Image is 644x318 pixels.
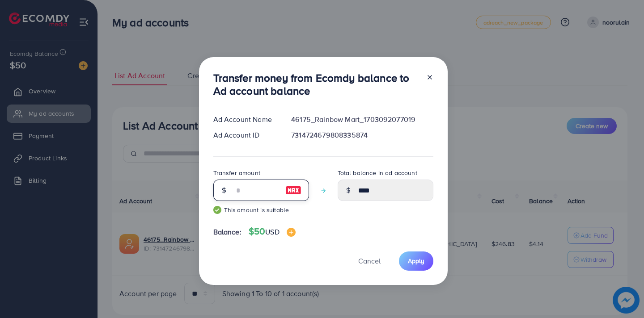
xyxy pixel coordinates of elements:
[285,185,301,196] img: image
[284,130,440,140] div: 7314724679808335874
[249,226,296,237] h4: $50
[213,205,309,214] small: This amount is suitable
[213,168,260,177] label: Transfer amount
[213,206,221,214] img: guide
[206,130,284,140] div: Ad Account ID
[338,168,417,177] label: Total balance in ad account
[206,114,284,125] div: Ad Account Name
[265,227,279,237] span: USD
[408,256,424,265] span: Apply
[284,114,440,125] div: 46175_Rainbow Mart_1703092077019
[213,227,241,237] span: Balance:
[347,251,392,271] button: Cancel
[358,256,381,266] span: Cancel
[287,228,296,237] img: image
[399,251,433,271] button: Apply
[213,71,419,97] h3: Transfer money from Ecomdy balance to Ad account balance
